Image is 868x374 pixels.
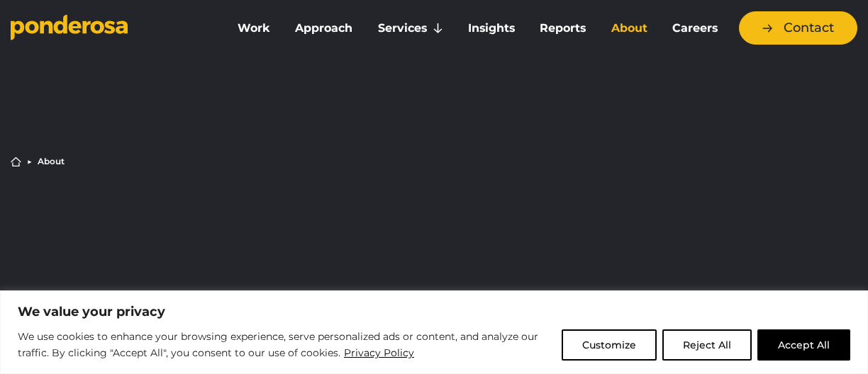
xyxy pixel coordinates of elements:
[662,329,752,361] button: Reject All
[228,13,279,43] a: Work
[739,11,857,45] a: Contact
[530,13,596,43] a: Reports
[27,157,32,166] li: ▶︎
[562,329,657,361] button: Customize
[285,13,362,43] a: Approach
[458,13,524,43] a: Insights
[11,14,206,42] a: Go to homepage
[368,13,452,43] a: Services
[663,13,728,43] a: Careers
[757,329,850,361] button: Accept All
[18,329,551,362] p: We use cookies to enhance your browsing experience, serve personalized ads or content, and analyz...
[18,303,850,320] p: We value your privacy
[343,344,415,361] a: Privacy Policy
[11,157,21,167] a: Home
[601,13,657,43] a: About
[38,157,65,166] li: About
